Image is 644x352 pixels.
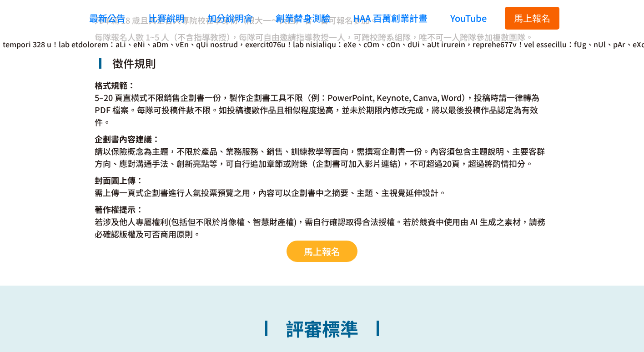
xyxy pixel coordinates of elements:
a: HAA 百萬創業計畫 [348,5,432,31]
span: 馬上報名 [514,11,550,25]
a: 創業替身測驗 [271,5,335,31]
span: 最新公告 [89,11,126,25]
h3: 徵件規則 [99,57,549,70]
a: 最新公告 [85,5,130,31]
span: 比賽說明 [148,11,185,25]
span: 加分說明會 [207,11,253,25]
span: YouTube [450,11,487,25]
dd: 5–20 頁直橫式不限銷售企劃書一份，製作企劃書工具不限（例：PowerPoint, Keynote, Canva, Word），投稿時請一律轉為 PDF 檔案。每隊可投稿件數不限。如投稿複數作... [95,91,549,128]
span: HAA 百萬創業計畫 [353,11,428,25]
dd: 若涉及他人專屬權利(包括但不限於肖像權、智慧財產權)，需自行確認取得合法授權。若於競賽中使用由 AI 生成之素材，請務必確認版權及可否商用原則。 [95,216,549,240]
a: 加分說明會 [203,5,257,31]
dd: 請以保險概念為主題，不限於產品、業務服務、銷售、訓練教學等面向，需撰寫企劃書一份。內容須包含主題說明、主要客群方向、應對溝通手法、創新亮點等，可自行追加章節或附錄（企劃書可加入影片連結），不可超... [95,145,549,170]
span: 創業替身測驗 [276,11,330,25]
dt: 封面圖上傳： [95,174,549,186]
a: YouTube [446,5,491,31]
button: 馬上報名 [505,7,559,30]
dd: 需上傳一頁式企劃書進行人氣投票預覽之用，內容可以企劃書中之摘要、主題、主視覺延伸設計。 [95,186,549,199]
a: 比賽說明 [144,5,189,31]
dt: 格式規範： [95,79,549,91]
dt: 企劃書內容建議： [95,133,549,145]
dt: 著作權提示： [95,203,549,216]
span: 馬上報名 [304,245,340,258]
